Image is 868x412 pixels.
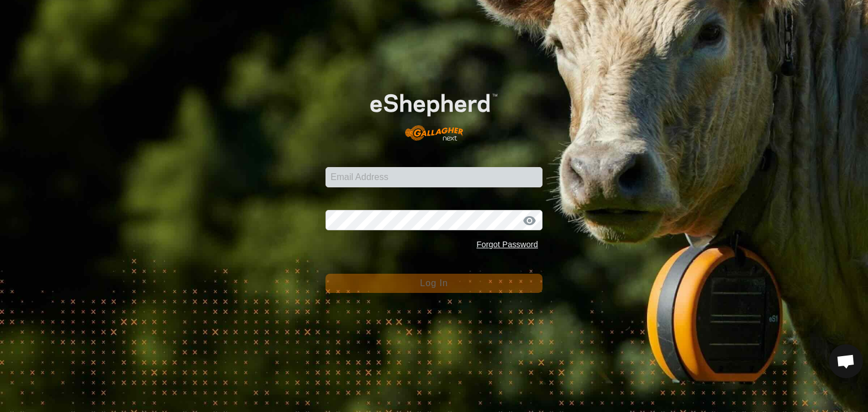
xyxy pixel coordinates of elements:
[347,76,520,150] img: E-shepherd Logo
[325,167,542,187] input: Email Address
[325,274,542,293] button: Log In
[420,278,448,288] span: Log In
[476,240,538,249] a: Forgot Password
[829,344,863,378] div: Open chat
